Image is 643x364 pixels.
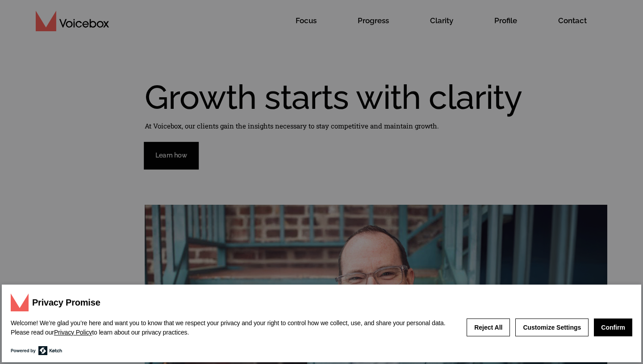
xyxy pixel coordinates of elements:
[594,318,632,336] button: Confirm
[2,285,641,362] div: privacy banner
[32,294,100,311] h3: Privacy Promise
[11,294,29,311] img: header-logo
[54,329,92,336] a: Privacy Policy (opens in a new tab)
[11,318,452,337] p: Welcome! We’re glad you’re here and want you to know that we respect your privacy and your right ...
[11,346,62,355] a: Learn more about Ketch for data privacy (opens in a new tab)
[515,318,589,336] button: Customize Settings
[467,318,510,336] button: Reject All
